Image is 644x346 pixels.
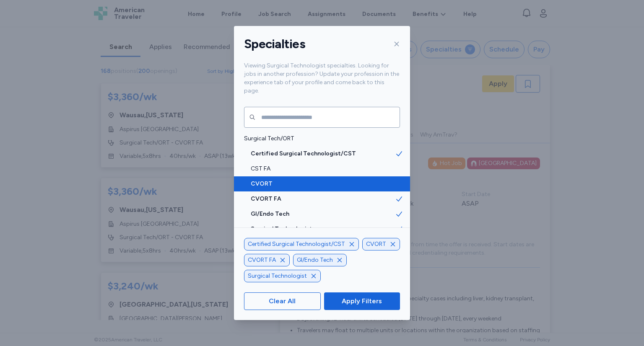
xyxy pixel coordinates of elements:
span: GI/Endo Tech [251,210,395,218]
h1: Specialties [244,36,305,52]
span: GI/Endo Tech [297,256,333,264]
span: CVORT FA [251,195,395,203]
span: CST FA [251,165,395,173]
span: CVORT [366,240,386,248]
span: Certified Surgical Technologist/CST [251,150,395,158]
span: Clear All [269,296,296,306]
button: Apply Filters [324,292,400,310]
span: Certified Surgical Technologist/CST [248,240,345,248]
span: CVORT FA [248,256,276,264]
div: Viewing Surgical Technologist specialties. Looking for jobs in another profession? Update your pr... [234,62,410,105]
span: Surgical Technologist [248,272,307,280]
button: Clear All [244,292,321,310]
span: Surgical Technologist [251,225,395,233]
span: Surgical Tech/ORT [244,134,395,143]
span: Apply Filters [342,296,382,306]
span: CVORT [251,180,395,188]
